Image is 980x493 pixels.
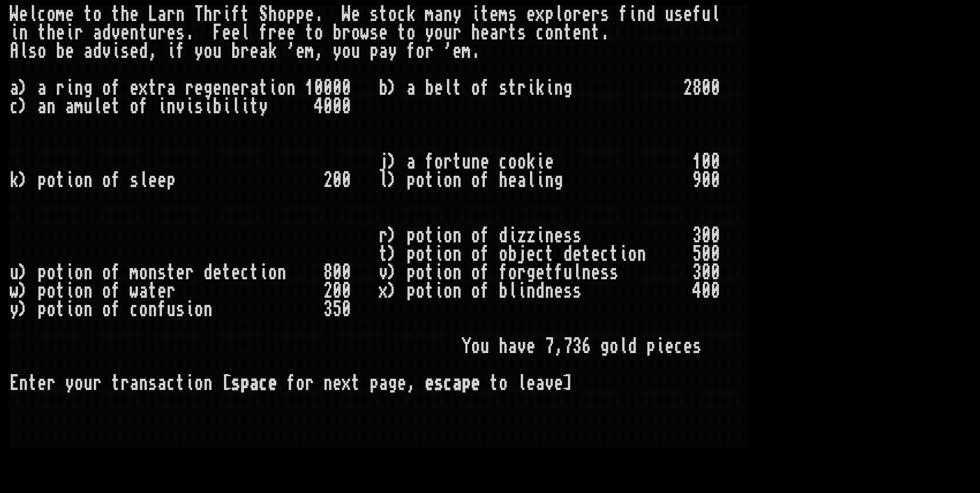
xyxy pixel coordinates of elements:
[157,97,167,116] div: i
[250,79,259,97] div: a
[148,79,157,97] div: t
[296,42,305,60] div: e
[130,42,139,60] div: e
[65,42,74,60] div: e
[416,171,425,190] div: o
[425,171,434,190] div: t
[259,5,268,24] div: S
[545,79,554,97] div: i
[434,5,443,24] div: a
[167,97,176,116] div: n
[379,79,388,97] div: b
[120,42,130,60] div: s
[120,5,130,24] div: h
[333,24,342,42] div: b
[157,79,167,97] div: r
[545,5,554,24] div: p
[453,171,462,190] div: n
[56,24,65,42] div: e
[692,79,702,97] div: 8
[536,24,545,42] div: c
[563,5,573,24] div: o
[683,79,692,97] div: 2
[517,24,526,42] div: s
[240,5,250,24] div: t
[683,5,692,24] div: e
[388,5,397,24] div: o
[508,24,517,42] div: t
[74,79,84,97] div: n
[702,171,711,190] div: 0
[314,24,323,42] div: o
[176,42,185,60] div: f
[397,5,406,24] div: c
[19,79,28,97] div: )
[443,153,453,171] div: r
[10,97,19,116] div: c
[139,97,148,116] div: f
[388,79,397,97] div: )
[702,153,711,171] div: 0
[231,42,240,60] div: b
[480,171,489,190] div: f
[111,5,120,24] div: t
[471,5,480,24] div: i
[176,5,185,24] div: n
[702,79,711,97] div: 0
[203,79,213,97] div: g
[287,42,296,60] div: '
[167,42,176,60] div: i
[37,171,47,190] div: p
[471,24,480,42] div: h
[74,171,84,190] div: o
[342,42,351,60] div: o
[471,153,480,171] div: n
[453,5,462,24] div: y
[692,5,702,24] div: f
[489,24,499,42] div: a
[65,79,74,97] div: i
[10,79,19,97] div: a
[74,24,84,42] div: r
[37,5,47,24] div: c
[554,171,563,190] div: g
[499,79,508,97] div: s
[342,79,351,97] div: 0
[536,153,545,171] div: i
[388,227,397,245] div: )
[213,42,222,60] div: u
[148,5,157,24] div: L
[84,79,93,97] div: g
[397,24,406,42] div: t
[84,42,93,60] div: a
[573,24,582,42] div: e
[157,171,167,190] div: e
[379,227,388,245] div: r
[406,5,416,24] div: k
[222,5,231,24] div: i
[259,79,268,97] div: t
[268,79,277,97] div: i
[711,5,720,24] div: l
[240,97,250,116] div: i
[545,153,554,171] div: e
[425,153,434,171] div: f
[471,42,480,60] div: .
[526,5,536,24] div: e
[157,5,167,24] div: a
[563,24,573,42] div: t
[453,42,462,60] div: e
[139,79,148,97] div: x
[508,153,517,171] div: o
[185,79,194,97] div: r
[342,97,351,116] div: 0
[102,97,111,116] div: e
[157,24,167,42] div: r
[120,24,130,42] div: e
[185,24,194,42] div: .
[37,42,47,60] div: o
[102,42,111,60] div: v
[554,5,563,24] div: l
[342,5,351,24] div: W
[351,42,360,60] div: u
